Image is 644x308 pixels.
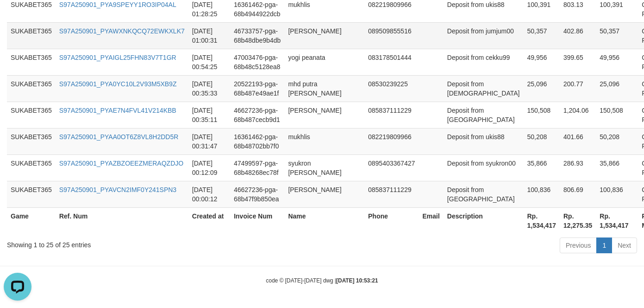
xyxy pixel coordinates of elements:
[230,49,284,75] td: 47003476-pga-68b48c5128ea8
[59,54,177,61] a: S97A250901_PYAIGL25FHN83V7T1GR
[59,186,177,193] a: S97A250901_PYAVCN2IMF0Y241SPN3
[443,128,524,154] td: Deposit from ukis88
[230,181,284,207] td: 46627236-pga-68b47f9b850ea
[7,49,56,75] td: SUKABET365
[596,237,612,253] a: 1
[7,237,261,250] div: Showing 1 to 25 of 25 entries
[596,75,638,102] td: 25,096
[284,181,365,207] td: [PERSON_NAME]
[443,181,524,207] td: Deposit from [GEOGRAPHIC_DATA]
[365,181,419,207] td: 085837111229
[7,75,56,102] td: SUKABET365
[336,277,378,284] strong: [DATE] 10:53:21
[284,22,365,49] td: [PERSON_NAME]
[56,207,189,234] th: Ref. Num
[189,22,230,49] td: [DATE] 01:00:31
[365,49,419,75] td: 083178501444
[189,154,230,181] td: [DATE] 00:12:09
[230,75,284,102] td: 20522193-pga-68b487e49ae1f
[59,80,177,88] a: S97A250901_PYA0YC10L2V93M5XB9Z
[524,75,560,102] td: 25,096
[59,133,178,141] a: S97A250901_PYAA0OT6Z8VL8H2DD5R
[284,75,365,102] td: mhd putra [PERSON_NAME]
[230,207,284,234] th: Invoice Num
[365,128,419,154] td: 082219809966
[189,49,230,75] td: [DATE] 00:54:25
[560,207,596,234] th: Rp. 12,275.35
[189,75,230,102] td: [DATE] 00:35:33
[560,128,596,154] td: 401.66
[560,75,596,102] td: 200.77
[560,181,596,207] td: 806.69
[59,160,183,167] a: S97A250901_PYAZBZOEEZMERAQZDJO
[59,1,177,8] a: S97A250901_PYA9SPEYY1RO3IP04AL
[284,102,365,128] td: [PERSON_NAME]
[266,277,378,284] small: code © [DATE]-[DATE] dwg |
[596,22,638,49] td: 50,357
[524,102,560,128] td: 150,508
[230,128,284,154] td: 16361462-pga-68b48702bb7f0
[230,154,284,181] td: 47499597-pga-68b48268ec78f
[596,154,638,181] td: 35,866
[189,102,230,128] td: [DATE] 00:35:11
[230,22,284,49] td: 46733757-pga-68b48dbe9b4db
[365,75,419,102] td: 08530239225
[560,22,596,49] td: 402.86
[7,181,56,207] td: SUKABET365
[560,102,596,128] td: 1,204.06
[443,49,524,75] td: Deposit from cekku99
[7,22,56,49] td: SUKABET365
[7,102,56,128] td: SUKABET365
[189,128,230,154] td: [DATE] 00:31:47
[524,49,560,75] td: 49,956
[524,181,560,207] td: 100,836
[284,207,365,234] th: Name
[7,207,56,234] th: Game
[524,154,560,181] td: 35,866
[560,154,596,181] td: 286.93
[524,128,560,154] td: 50,208
[560,237,597,253] a: Previous
[365,102,419,128] td: 085837111229
[560,49,596,75] td: 399.65
[59,107,177,114] a: S97A250901_PYAE7N4FVL41V214KBB
[189,207,230,234] th: Created at
[284,154,365,181] td: syukron [PERSON_NAME]
[443,154,524,181] td: Deposit from syukron00
[365,154,419,181] td: 0895403367427
[7,128,56,154] td: SUKABET365
[443,207,524,234] th: Description
[524,22,560,49] td: 50,357
[189,181,230,207] td: [DATE] 00:00:12
[443,102,524,128] td: Deposit from [GEOGRAPHIC_DATA]
[596,207,638,234] th: Rp. 1,534,417
[524,207,560,234] th: Rp. 1,534,417
[596,102,638,128] td: 150,508
[443,22,524,49] td: Deposit from jumjum00
[7,154,56,181] td: SUKABET365
[612,237,637,253] a: Next
[284,128,365,154] td: mukhlis
[365,22,419,49] td: 089509855516
[596,181,638,207] td: 100,836
[596,128,638,154] td: 50,208
[4,4,32,32] button: Open LiveChat chat widget
[230,102,284,128] td: 46627236-pga-68b487cecb9d1
[596,49,638,75] td: 49,956
[59,27,185,35] a: S97A250901_PYAWXNKQCQ72EWKXLK7
[419,207,443,234] th: Email
[365,207,419,234] th: Phone
[284,49,365,75] td: yogi peanata
[443,75,524,102] td: Deposit from [DEMOGRAPHIC_DATA]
